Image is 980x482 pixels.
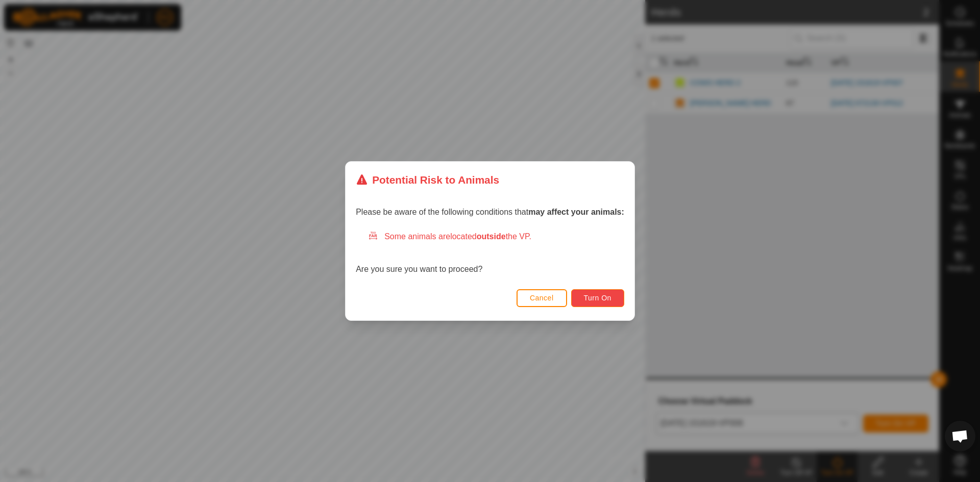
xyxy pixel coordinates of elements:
[356,208,624,216] span: Please be aware of the following conditions that
[945,421,975,451] div: Open chat
[477,232,506,241] strong: outside
[356,172,499,188] div: Potential Risk to Animals
[528,208,624,216] strong: may affect your animals:
[356,231,624,275] div: Are you sure you want to proceed?
[368,231,624,243] div: Some animals are
[517,289,567,307] button: Cancel
[584,294,611,302] span: Turn On
[530,294,554,302] span: Cancel
[571,289,624,307] button: Turn On
[450,232,531,241] span: located the VP.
